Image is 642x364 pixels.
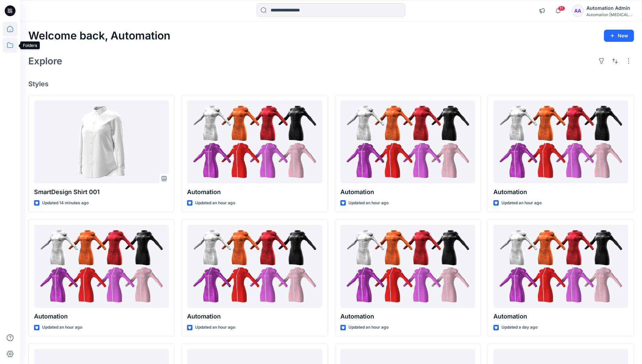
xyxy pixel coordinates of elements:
[28,30,171,42] h2: Welcome back, Automation
[558,6,565,11] span: 11
[340,187,475,197] p: Automation
[493,187,628,197] p: Automation
[493,100,628,184] a: Automation
[586,4,634,12] div: Automation Admin
[340,312,475,321] p: Automation
[187,225,322,308] a: Automation
[195,200,235,207] p: Updated an hour ago
[340,100,475,184] a: Automation
[187,312,322,321] p: Automation
[572,5,584,17] div: AA
[34,187,169,197] p: SmartDesign Shirt 001
[501,324,538,331] p: Updated a day ago
[34,225,169,308] a: Automation
[348,200,389,207] p: Updated an hour ago
[493,225,628,308] a: Automation
[28,80,634,88] h4: Styles
[604,30,634,42] button: New
[28,56,62,66] h2: Explore
[187,100,322,184] a: Automation
[493,312,628,321] p: Automation
[34,100,169,184] a: SmartDesign Shirt 001
[187,187,322,197] p: Automation
[586,12,634,17] div: Automation [MEDICAL_DATA]...
[340,225,475,308] a: Automation
[34,312,169,321] p: Automation
[348,324,389,331] p: Updated an hour ago
[42,200,89,207] p: Updated 14 minutes ago
[42,324,82,331] p: Updated an hour ago
[501,200,542,207] p: Updated an hour ago
[195,324,235,331] p: Updated an hour ago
